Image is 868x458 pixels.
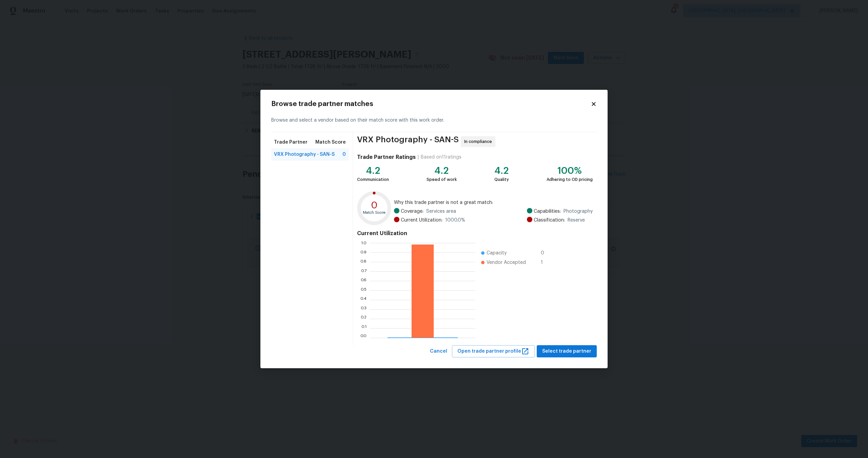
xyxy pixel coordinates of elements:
span: Reserve [568,217,585,224]
span: Services area [426,208,456,215]
text: 0.9 [360,250,367,254]
span: Vendor Accepted [487,259,526,266]
text: 0.2 [360,316,367,320]
div: 4.2 [494,167,509,174]
text: 1.0 [361,241,367,245]
div: 4.2 [427,167,457,174]
text: 0.0 [360,335,367,339]
div: Speed of work [427,176,457,183]
span: VRX Photography - SAN-S [274,151,335,158]
button: Cancel [427,345,450,358]
span: Coverage: [401,208,423,215]
span: Cancel [430,347,447,356]
span: Trade Partner [274,139,308,146]
span: Current Utilization: [401,217,442,224]
span: Open trade partner profile [457,347,529,356]
span: Capabilities: [534,208,561,215]
span: VRX Photography - SAN-S [357,136,459,147]
text: 0.5 [360,288,367,292]
span: 0 [541,250,552,256]
h4: Current Utilization [357,230,593,237]
span: Why this trade partner is not a great match: [394,199,593,206]
text: 0.1 [361,326,367,330]
div: Browse and select a vendor based on their match score with this work order. [271,109,597,132]
span: Capacity [487,250,507,256]
text: 0.4 [360,297,367,301]
span: Match Score [315,139,346,146]
span: 0 [342,151,346,158]
div: Adhering to OD pricing [547,176,593,183]
button: Select trade partner [537,345,597,358]
span: In compliance [464,138,495,145]
span: Classification: [534,217,565,224]
span: Photography [564,208,593,215]
text: 0 [371,200,378,210]
div: 100% [547,167,593,174]
button: Open trade partner profile [452,345,535,358]
text: 0.6 [360,278,367,283]
div: Based on 11 ratings [421,154,461,161]
h2: Browse trade partner matches [271,101,591,107]
div: 4.2 [357,167,389,174]
div: Communication [357,176,389,183]
text: 0.8 [360,259,367,264]
h4: Trade Partner Ratings [357,154,416,161]
div: | [416,154,421,161]
span: 1 [541,259,552,266]
text: 0.3 [360,307,367,311]
span: 1000.0 % [445,217,465,224]
text: Match Score [363,211,386,214]
text: 0.7 [361,269,367,273]
div: Quality [494,176,509,183]
span: Select trade partner [542,347,591,356]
